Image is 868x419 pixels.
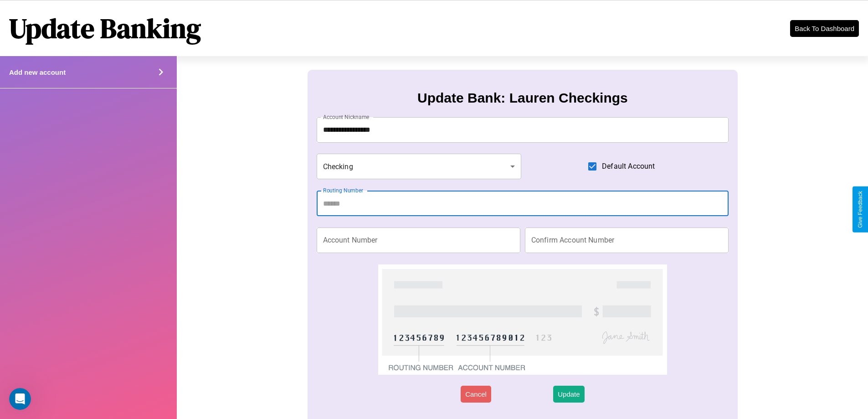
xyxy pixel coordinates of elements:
[417,90,628,106] h3: Update Bank: Lauren Checkings
[857,191,863,228] div: Give Feedback
[790,20,859,37] button: Back To Dashboard
[9,68,66,76] h4: Add new account
[378,264,667,375] img: check
[323,113,370,121] label: Account Nickname
[553,386,584,403] button: Update
[461,386,491,403] button: Cancel
[323,186,363,194] label: Routing Number
[317,154,522,179] div: Checking
[9,10,201,47] h1: Update Banking
[9,388,31,410] iframe: Intercom live chat
[602,161,655,172] span: Default Account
